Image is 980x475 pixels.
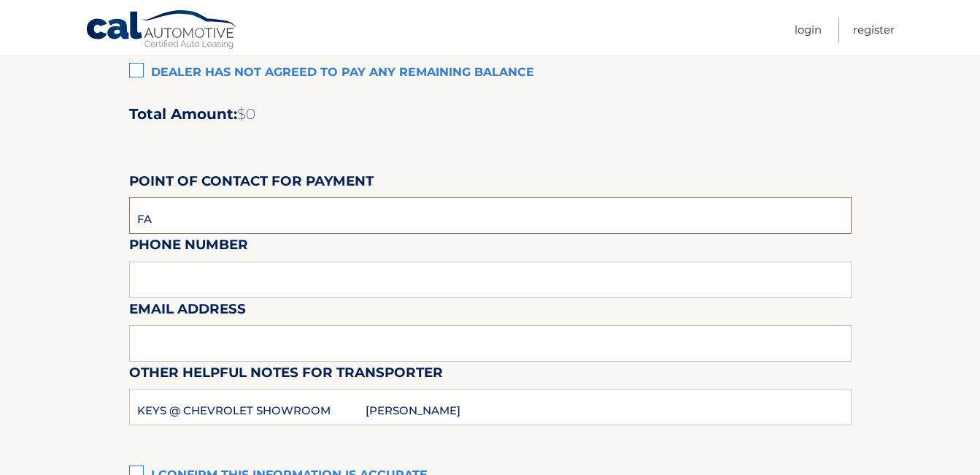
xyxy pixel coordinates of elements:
[129,362,443,389] label: Other helpful notes for transporter
[129,170,374,197] label: Point of Contact for Payment
[237,105,255,123] span: $0
[129,105,852,123] h2: Total Amount:
[129,58,852,88] label: Dealer has not agreed to pay any remaining balance
[853,18,895,42] a: Register
[85,9,239,52] a: Cal Automotive
[795,18,822,42] a: Login
[129,298,246,325] label: Email Address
